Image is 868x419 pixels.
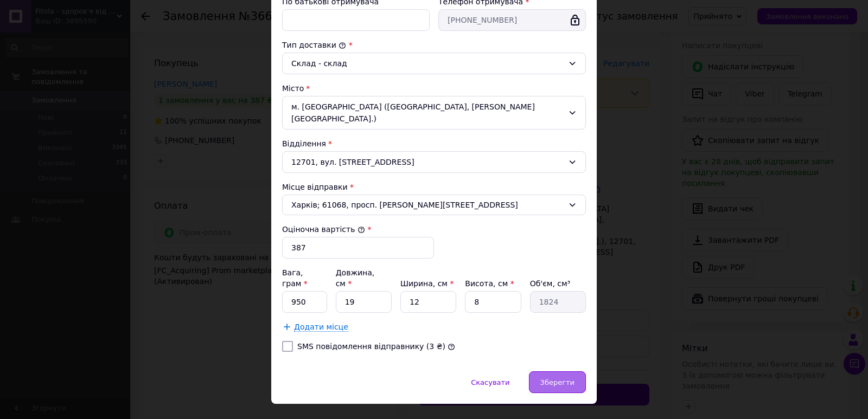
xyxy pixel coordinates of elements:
div: Місце відправки [282,182,586,192]
span: Харків; 61068, просп. [PERSON_NAME][STREET_ADDRESS] [291,199,564,210]
span: Зберегти [540,378,575,386]
span: Скасувати [471,378,509,386]
label: Ширина, см [400,279,454,288]
label: Довжина, см [336,268,375,288]
div: Тип доставки [282,40,586,50]
div: Місто [282,83,586,94]
div: 12701, вул. [STREET_ADDRESS] [282,151,586,173]
label: Висота, см [465,279,514,288]
input: +380 [438,9,586,31]
label: SMS повідомлення відправнику (3 ₴) [297,342,445,351]
div: Об'єм, см³ [530,278,586,289]
div: Відділення [282,138,586,149]
span: Додати місце [294,323,348,332]
div: м. [GEOGRAPHIC_DATA] ([GEOGRAPHIC_DATA], [PERSON_NAME][GEOGRAPHIC_DATA].) [282,96,586,130]
div: Склад - склад [291,57,564,69]
label: Вага, грам [282,268,308,288]
label: Оціночна вартість [282,225,365,234]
